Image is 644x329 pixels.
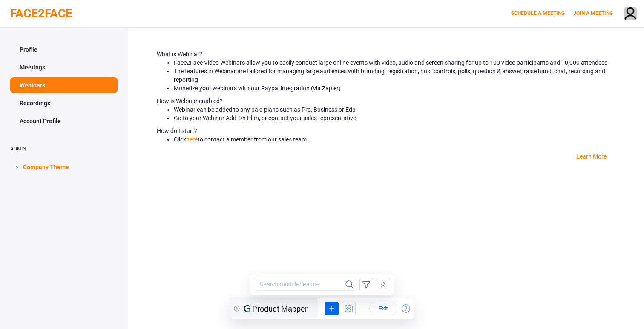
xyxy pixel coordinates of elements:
[624,7,637,21] img: avatar.710606db.png
[10,146,118,152] h2: ADMIN
[573,10,613,16] a: JOIN A MEETING
[147,7,160,14] span: Exit
[15,163,18,171] span: >
[576,153,607,160] a: Learn More
[4,3,94,16] input: Search module/feature
[157,127,615,135] p: How do I start?
[174,84,615,92] li: Monetize your webinars with our Paypal integration (via Zapier)
[10,95,118,111] a: Recordings
[10,59,118,75] a: Meetings
[23,158,69,174] span: Company Theme
[174,58,615,67] li: Face2Face Video Webinars allow you to easily conduct large online events with video, audio and sc...
[174,114,615,122] li: Go to your Webinar Add-On Plan, or contact your sales representative
[10,77,118,93] a: Webinars
[186,136,198,143] a: here
[174,105,615,114] li: Webinar can be added to any paid plans such as Pro, Business or Edu
[10,41,118,58] a: Profile
[174,67,615,84] li: The features in Webinar are tailored for managing large audiences with branding, registration, ho...
[174,135,615,144] li: Click to contact a member from our sales team.
[139,3,167,17] button: Exit
[511,10,565,16] a: SCHEDULE A MEETING
[10,113,118,129] a: Account Profile
[10,6,72,20] a: FACE2FACE
[157,97,615,105] p: How is Webinar enabled?
[157,50,615,58] p: What is Webinar?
